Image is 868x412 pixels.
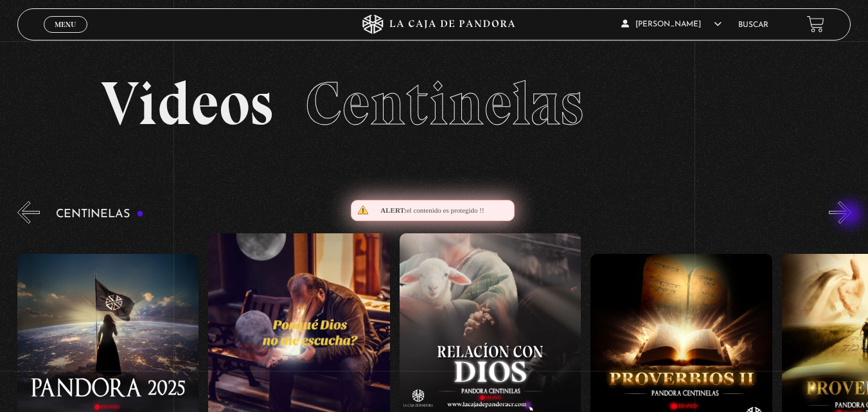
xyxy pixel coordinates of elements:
[101,73,768,134] h2: Videos
[380,206,406,214] span: Alert:
[305,67,583,140] span: Centinelas
[50,31,80,40] span: Cerrar
[621,21,722,28] span: [PERSON_NAME]
[829,201,851,224] button: Next
[55,21,76,28] span: Menu
[351,200,515,221] div: el contenido es protegido !!
[807,15,824,33] a: View your shopping cart
[738,21,768,29] a: Buscar
[17,201,40,224] button: Previous
[56,208,144,220] h3: Centinelas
